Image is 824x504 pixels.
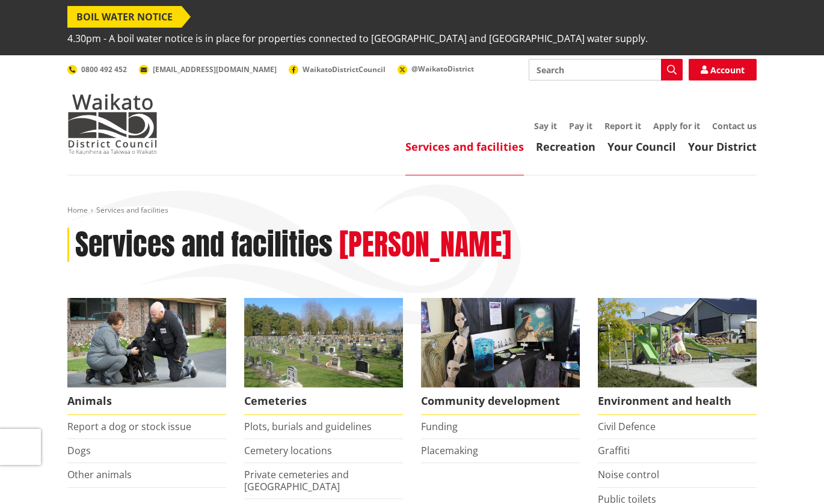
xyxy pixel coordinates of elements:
[421,444,478,457] a: Placemaking
[712,120,757,132] a: Contact us
[421,298,580,415] a: Matariki Travelling Suitcase Art Exhibition Community development
[688,139,757,154] a: Your District
[598,298,757,387] img: New housing in Pokeno
[67,298,226,387] img: Animal Control
[598,298,757,415] a: New housing in Pokeno Environment and health
[405,139,524,154] a: Services and facilities
[139,64,277,74] a: [EMAIL_ADDRESS][DOMAIN_NAME]
[75,228,333,263] h1: Services and facilities
[339,228,511,263] h2: [PERSON_NAME]
[67,64,127,74] a: 0800 492 452
[244,387,403,415] span: Cemeteries
[604,120,641,132] a: Report it
[153,64,277,74] span: [EMAIL_ADDRESS][DOMAIN_NAME]
[607,139,676,154] a: Your Council
[598,444,630,457] a: Graffiti
[67,420,191,433] a: Report a dog or stock issue
[598,468,659,481] a: Noise control
[67,387,226,415] span: Animals
[67,444,91,457] a: Dogs
[569,120,592,132] a: Pay it
[421,387,580,415] span: Community development
[67,205,88,215] a: Home
[244,298,403,415] a: Huntly Cemetery Cemeteries
[244,444,332,457] a: Cemetery locations
[67,205,757,216] nav: breadcrumb
[421,420,458,433] a: Funding
[67,28,648,49] span: 4.30pm - A boil water notice is in place for properties connected to [GEOGRAPHIC_DATA] and [GEOGR...
[303,64,386,74] span: WaikatoDistrictCouncil
[411,64,474,74] span: @WaikatoDistrict
[96,205,168,215] span: Services and facilities
[244,420,372,433] a: Plots, burials and guidelines
[244,298,403,387] img: Huntly Cemetery
[67,468,132,481] a: Other animals
[536,139,595,154] a: Recreation
[398,64,474,74] a: @WaikatoDistrict
[598,420,656,433] a: Civil Defence
[67,94,158,154] img: Waikato District Council - Te Kaunihera aa Takiwaa o Waikato
[289,64,386,74] a: WaikatoDistrictCouncil
[534,120,557,132] a: Say it
[67,6,182,28] span: BOIL WATER NOTICE
[598,387,757,415] span: Environment and health
[244,468,349,493] a: Private cemeteries and [GEOGRAPHIC_DATA]
[689,59,757,80] a: Account
[529,59,683,80] input: Search input
[81,64,127,74] span: 0800 492 452
[421,298,580,387] img: Matariki Travelling Suitcase Art Exhibition
[67,298,226,415] a: Waikato District Council Animal Control team Animals
[653,120,700,132] a: Apply for it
